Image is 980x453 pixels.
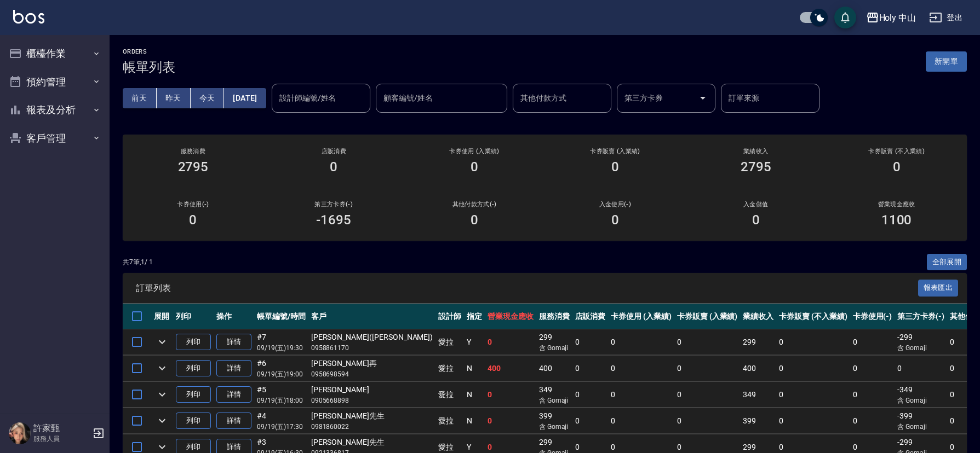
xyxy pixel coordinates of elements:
[674,329,741,355] td: 0
[698,201,813,208] h2: 入金儲值
[216,413,251,429] a: 詳情
[311,358,433,369] div: [PERSON_NAME]再
[4,124,105,153] button: 客戶管理
[9,422,31,444] img: Person
[674,304,741,329] th: 卡券販賣 (入業績)
[308,304,436,329] th: 客戶
[536,304,572,329] th: 服務消費
[173,304,214,329] th: 列印
[176,360,211,377] button: 列印
[536,382,572,408] td: 349
[277,201,391,208] h2: 第三方卡券(-)
[740,356,776,381] td: 400
[13,10,44,24] img: Logo
[776,356,850,381] td: 0
[740,382,776,408] td: 349
[311,422,433,432] p: 0981860022
[435,329,464,355] td: 愛拉
[611,212,619,228] h3: 0
[464,356,485,381] td: N
[572,329,609,355] td: 0
[257,396,306,405] p: 09/19 (五) 18:00
[572,356,609,381] td: 0
[539,396,570,405] p: 含 Gomaji
[740,329,776,355] td: 299
[435,356,464,381] td: 愛拉
[674,356,741,381] td: 0
[254,356,308,381] td: #6
[698,148,813,155] h2: 業績收入
[216,386,251,403] a: 詳情
[311,396,433,405] p: 0905668898
[254,329,308,355] td: #7
[776,382,850,408] td: 0
[895,304,947,329] th: 第三方卡券(-)
[464,382,485,408] td: N
[895,329,947,355] td: -299
[178,159,209,175] h3: 2795
[4,96,105,124] button: 報表及分析
[4,68,105,96] button: 預約管理
[539,422,570,432] p: 含 Gomaji
[850,304,895,329] th: 卡券使用(-)
[485,304,536,329] th: 營業現金應收
[154,334,170,350] button: expand row
[417,201,532,208] h2: 其他付款方式(-)
[224,88,266,108] button: [DATE]
[435,304,464,329] th: 設計師
[926,51,967,72] button: 新開單
[674,408,741,434] td: 0
[608,408,674,434] td: 0
[839,201,954,208] h2: 營業現金應收
[572,408,609,434] td: 0
[311,410,433,422] div: [PERSON_NAME]先生
[485,329,536,355] td: 0
[311,343,433,353] p: 0958861170
[123,48,175,55] h2: ORDERS
[850,382,895,408] td: 0
[694,89,712,107] button: Open
[435,408,464,434] td: 愛拉
[136,148,250,155] h3: 服務消費
[257,422,306,432] p: 09/19 (五) 17:30
[895,382,947,408] td: -349
[776,304,850,329] th: 卡券販賣 (不入業績)
[740,304,776,329] th: 業績收入
[189,212,197,228] h3: 0
[539,343,570,353] p: 含 Gomaji
[927,254,967,271] button: 全部展開
[257,369,306,379] p: 09/19 (五) 19:00
[254,408,308,434] td: #4
[558,201,672,208] h2: 入金使用(-)
[257,343,306,353] p: 09/19 (五) 19:30
[123,60,175,75] h3: 帳單列表
[850,408,895,434] td: 0
[154,413,170,429] button: expand row
[191,88,225,108] button: 今天
[154,360,170,376] button: expand row
[862,7,921,29] button: Holy 中山
[608,329,674,355] td: 0
[897,396,944,405] p: 含 Gomaji
[214,304,254,329] th: 操作
[471,212,478,228] h3: 0
[417,148,532,155] h2: 卡券使用 (入業績)
[608,304,674,329] th: 卡券使用 (入業績)
[176,413,211,429] button: 列印
[926,56,967,66] a: 新開單
[558,148,672,155] h2: 卡券販賣 (入業績)
[608,356,674,381] td: 0
[608,382,674,408] td: 0
[277,148,391,155] h2: 店販消費
[776,408,850,434] td: 0
[897,343,944,353] p: 含 Gomaji
[311,332,433,343] div: [PERSON_NAME]([PERSON_NAME])
[471,159,478,175] h3: 0
[464,329,485,355] td: Y
[740,408,776,434] td: 399
[850,356,895,381] td: 0
[254,304,308,329] th: 帳單編號/時間
[316,212,351,228] h3: -1695
[311,369,433,379] p: 0958698594
[776,329,850,355] td: 0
